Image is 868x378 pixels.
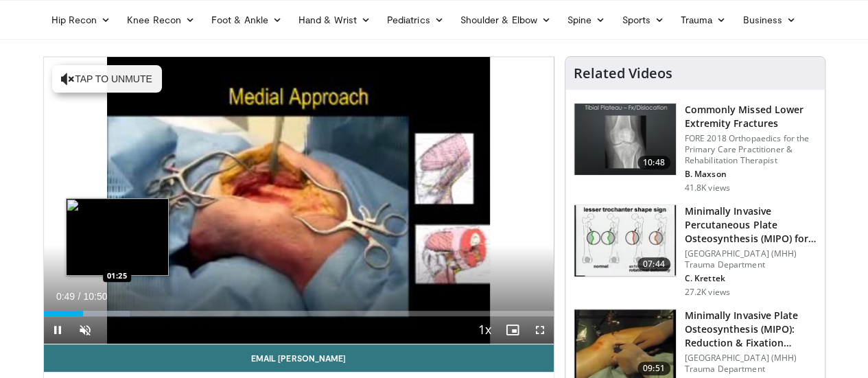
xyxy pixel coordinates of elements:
[734,6,804,34] a: Business
[83,291,107,302] span: 10:50
[43,6,119,34] a: Hip Recon
[471,316,499,344] button: Playback Rate
[574,205,676,276] img: fylOjp5pkC-GA4Zn4xMDoxOjBrO-I4W8_9.150x105_q85_crop-smart_upscale.jpg
[66,198,169,276] img: image.jpeg
[637,156,670,169] span: 10:48
[685,204,817,246] h3: Minimally Invasive Percutaneous Plate Osteosynthesis (MIPO) for extr…
[574,103,817,193] a: 10:48 Commonly Missed Lower Extremity Fractures FORE 2018 Orthopaedics for the Primary Care Pract...
[44,57,554,344] video-js: Video Player
[499,316,526,344] button: Enable picture-in-picture mode
[672,6,735,34] a: Trauma
[685,133,817,166] p: FORE 2018 Orthopaedics for the Primary Care Practitioner & Rehabilitation Therapist
[44,316,71,344] button: Pause
[685,287,730,298] p: 27.2K views
[379,6,452,34] a: Pediatrics
[685,103,817,130] h3: Commonly Missed Lower Extremity Fractures
[78,291,81,302] span: /
[613,6,672,34] a: Sports
[56,291,75,302] span: 0:49
[203,6,290,34] a: Foot & Ankle
[71,316,99,344] button: Unmute
[685,309,817,350] h3: Minimally Invasive Plate Osteosynthesis (MIPO): Reduction & Fixation…
[44,311,554,316] div: Progress Bar
[44,344,554,372] a: Email [PERSON_NAME]
[574,104,676,175] img: 4aa379b6-386c-4fb5-93ee-de5617843a87.150x105_q85_crop-smart_upscale.jpg
[685,353,817,375] p: [GEOGRAPHIC_DATA] (MHH) Trauma Department
[526,316,554,344] button: Fullscreen
[119,6,203,34] a: Knee Recon
[559,6,613,34] a: Spine
[574,65,672,82] h4: Related Videos
[574,204,817,298] a: 07:44 Minimally Invasive Percutaneous Plate Osteosynthesis (MIPO) for extr… [GEOGRAPHIC_DATA] (MH...
[637,257,670,271] span: 07:44
[685,248,817,270] p: [GEOGRAPHIC_DATA] (MHH) Trauma Department
[637,362,670,375] span: 09:51
[452,6,559,34] a: Shoulder & Elbow
[685,169,817,180] p: B. Maxson
[685,273,817,284] p: C. Krettek
[290,6,379,34] a: Hand & Wrist
[685,182,730,193] p: 41.8K views
[52,65,162,93] button: Tap to unmute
